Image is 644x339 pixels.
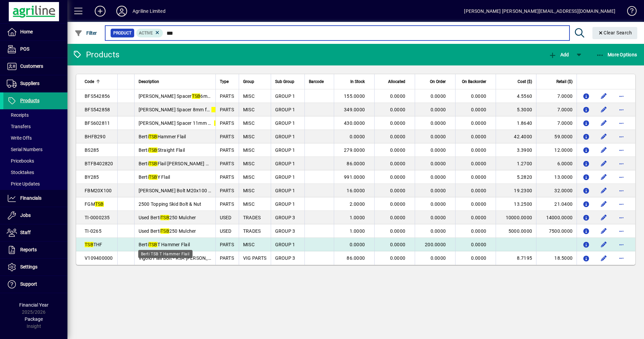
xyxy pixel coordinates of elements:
[275,93,295,99] span: GROUP 1
[594,49,639,61] button: More Options
[73,27,99,39] button: Filter
[220,188,234,193] span: PARTS
[85,188,112,193] span: FBM20X100
[139,161,219,166] span: Berti Flail [PERSON_NAME] 40mm
[471,215,487,220] span: 0.0000
[496,251,536,265] td: 8.7195
[616,118,627,129] button: More options
[133,6,166,17] div: Agriline Limited
[547,49,570,61] button: Add
[390,201,406,207] span: 0.0000
[85,147,99,153] span: BS285
[220,242,234,247] span: PARTS
[20,264,37,270] span: Settings
[496,143,536,157] td: 3.3900
[20,81,39,86] span: Suppliers
[85,242,103,247] span: THF
[149,161,157,166] em: TSB
[275,134,295,139] span: GROUP 1
[275,215,295,220] span: GROUP 3
[431,161,446,166] span: 0.0000
[139,174,170,180] span: Berti Y Flail
[3,155,67,167] a: Pricebooks
[85,174,99,180] span: BY285
[7,170,34,175] span: Stocktakes
[347,188,365,193] span: 16.0000
[598,104,609,115] button: Edit
[111,5,133,17] button: Profile
[344,120,365,126] span: 430.0000
[139,31,153,35] span: Active
[3,178,67,190] a: Price Updates
[220,107,234,112] span: PARTS
[139,107,253,112] span: [PERSON_NAME] Spacer 8mm for (54 X 28.5 X 8)
[3,24,67,40] a: Home
[149,242,157,247] em: TSB
[350,242,365,247] span: 0.0000
[3,167,67,178] a: Stocktakes
[471,242,487,247] span: 0.0000
[139,228,196,234] span: Used Berti 250 Mulcher
[3,132,67,144] a: Write Offs
[464,6,615,17] div: [PERSON_NAME] [PERSON_NAME][EMAIL_ADDRESS][DOMAIN_NAME]
[471,93,487,99] span: 0.0000
[85,161,113,166] span: BTFB402820
[7,112,29,118] span: Receipts
[139,215,196,220] span: Used Berti 250 Mulcher
[20,98,39,103] span: Products
[3,58,67,75] a: Customers
[85,201,104,207] span: FGM
[220,78,229,85] span: Type
[19,302,49,308] span: Financial Year
[3,41,67,58] a: POS
[211,107,220,112] em: TSB
[390,228,406,234] span: 0.0000
[85,228,101,234] span: TI-0265
[616,158,627,169] button: More options
[220,201,234,207] span: PARTS
[139,78,159,85] span: Description
[471,120,487,126] span: 0.0000
[616,131,627,142] button: More options
[471,107,487,112] span: 0.0000
[471,174,487,180] span: 0.0000
[598,253,609,263] button: Edit
[471,134,487,139] span: 0.0000
[431,134,446,139] span: 0.0000
[160,215,169,220] em: TSB
[536,130,577,143] td: 59.0000
[536,143,577,157] td: 12.0000
[85,107,110,112] span: BFS542858
[460,78,492,85] div: On Backorder
[596,52,637,57] span: More Options
[350,228,365,234] span: 1.0000
[431,255,446,261] span: 0.0000
[160,228,169,234] em: TSB
[243,93,255,99] span: MISC
[616,145,627,156] button: More options
[139,147,185,153] span: Berti Straight Flail
[549,52,569,57] span: Add
[7,135,32,141] span: Write Offs
[419,78,452,85] div: On Order
[275,188,295,193] span: GROUP 1
[139,201,202,207] span: 2500 Topping Skid Bolt & Nut
[431,215,446,220] span: 0.0000
[598,185,609,196] button: Edit
[622,1,636,23] a: Knowledge Base
[616,104,627,115] button: More options
[7,158,34,164] span: Pricebooks
[592,27,638,39] button: Clear
[243,161,255,166] span: MISC
[7,124,31,129] span: Transfers
[275,147,295,153] span: GROUP 1
[149,174,157,180] em: TSB
[3,242,67,258] a: Reports
[536,116,577,130] td: 7.0000
[344,107,365,112] span: 349.0000
[139,120,258,126] span: [PERSON_NAME] Spacer 11mm for (60 X 28.6 X 11)
[430,78,446,85] span: On Order
[309,78,324,85] span: Barcode
[7,181,40,187] span: Price Updates
[139,242,190,247] span: Berti T Hammer Flail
